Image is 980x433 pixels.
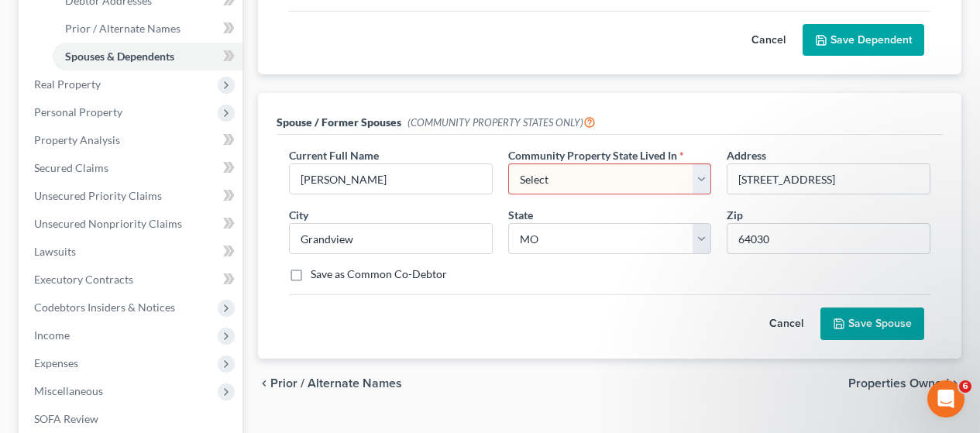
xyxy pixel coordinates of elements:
[65,22,181,35] span: Prior / Alternate Names
[290,224,492,253] input: Enter city...
[22,266,242,294] a: Executory Contracts
[34,161,108,174] span: Secured Claims
[727,223,930,254] input: XXXXX
[34,356,78,369] span: Expenses
[927,380,965,418] iframe: Intercom live chat
[270,377,402,390] span: Prior / Alternate Names
[727,147,766,163] label: Address
[290,164,492,194] input: Enter name...
[289,149,379,162] span: Current Full Name
[53,15,242,43] a: Prior / Alternate Names
[34,384,103,397] span: Miscellaneous
[22,210,242,238] a: Unsecured Nonpriority Claims
[752,308,820,339] button: Cancel
[803,24,924,57] button: Save Dependent
[848,377,961,390] button: Properties Owned chevron_right
[34,273,133,286] span: Executory Contracts
[34,301,175,314] span: Codebtors Insiders & Notices
[289,207,308,223] label: City
[22,405,242,433] a: SOFA Review
[727,207,743,223] label: Zip
[258,377,402,390] button: chevron_left Prior / Alternate Names
[508,207,533,223] label: State
[34,412,98,425] span: SOFA Review
[34,133,120,146] span: Property Analysis
[311,266,447,282] label: Save as Common Co-Debtor
[34,328,70,342] span: Income
[258,377,270,390] i: chevron_left
[34,77,101,91] span: Real Property
[53,43,242,70] a: Spouses & Dependents
[34,245,76,258] span: Lawsuits
[848,377,949,390] span: Properties Owned
[22,154,242,182] a: Secured Claims
[508,149,677,162] span: Community Property State Lived In
[407,116,596,129] span: (COMMUNITY PROPERTY STATES ONLY)
[22,238,242,266] a: Lawsuits
[65,50,174,63] span: Spouses & Dependents
[959,380,971,393] span: 6
[22,182,242,210] a: Unsecured Priority Claims
[34,217,182,230] span: Unsecured Nonpriority Claims
[22,126,242,154] a: Property Analysis
[34,105,122,119] span: Personal Property
[734,25,803,56] button: Cancel
[277,115,401,129] span: Spouse / Former Spouses
[820,308,924,340] button: Save Spouse
[727,164,930,194] input: Enter address...
[949,377,961,390] i: chevron_right
[34,189,162,202] span: Unsecured Priority Claims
